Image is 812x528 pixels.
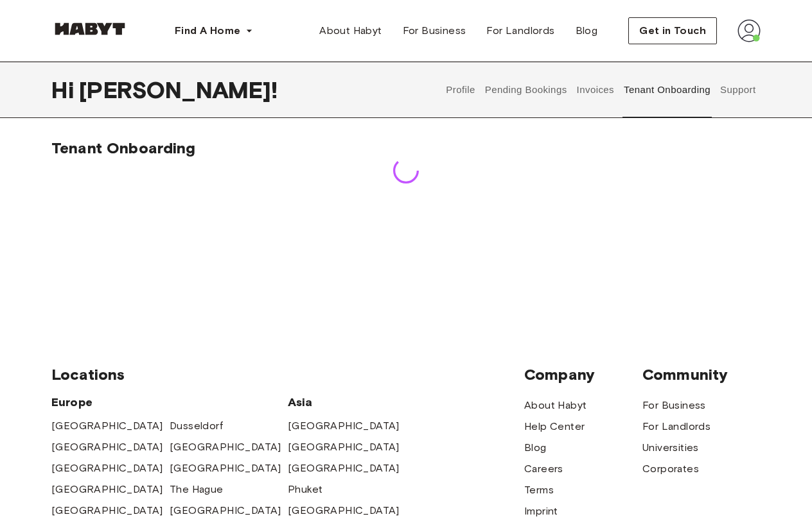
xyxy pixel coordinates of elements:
button: Profile [445,62,477,118]
span: Company [524,365,642,384]
button: Tenant Onboarding [622,62,712,118]
a: Corporates [642,461,699,477]
button: Pending Bookings [483,62,569,118]
a: [GEOGRAPHIC_DATA] [288,439,400,455]
span: Find A Home [175,23,240,38]
a: Blog [565,18,608,44]
span: Europe [51,395,288,410]
a: About Habyt [524,398,587,413]
a: Dusseldorf [170,418,223,434]
a: For Business [393,18,477,44]
span: Tenant Onboarding [51,139,196,157]
button: Find A Home [164,18,263,44]
a: For Business [642,398,706,413]
img: Habyt [51,22,128,35]
a: About Habyt [309,18,392,44]
img: avatar [737,19,761,42]
span: Get in Touch [639,23,706,38]
a: For Landlords [476,18,565,44]
a: [GEOGRAPHIC_DATA] [170,503,281,518]
span: Community [642,365,761,384]
a: Universities [642,440,699,456]
span: About Habyt [319,23,382,38]
a: [GEOGRAPHIC_DATA] [288,461,400,476]
a: [GEOGRAPHIC_DATA] [51,418,163,434]
a: Help Center [524,419,585,434]
a: [GEOGRAPHIC_DATA] [51,439,163,455]
a: Imprint [524,504,558,519]
a: For Landlords [642,419,710,434]
a: [GEOGRAPHIC_DATA] [51,482,163,497]
button: Get in Touch [628,17,717,44]
span: [PERSON_NAME] ! [79,76,278,103]
span: Locations [51,365,524,384]
a: Blog [524,440,547,456]
a: The Hague [170,482,224,497]
a: [GEOGRAPHIC_DATA] [170,461,281,476]
div: user profile tabs [441,62,761,118]
a: [GEOGRAPHIC_DATA] [51,461,163,476]
span: Hi [51,76,79,103]
a: Phuket [288,482,322,497]
a: [GEOGRAPHIC_DATA] [170,439,281,455]
a: Careers [524,461,563,477]
a: Terms [524,482,554,498]
a: [GEOGRAPHIC_DATA] [288,418,400,434]
a: [GEOGRAPHIC_DATA] [288,503,400,518]
button: Support [718,62,757,118]
button: Invoices [575,62,615,118]
span: For Business [403,23,466,38]
span: For Landlords [486,23,554,38]
span: Blog [576,23,598,38]
span: Asia [288,395,406,410]
a: [GEOGRAPHIC_DATA] [51,503,163,518]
